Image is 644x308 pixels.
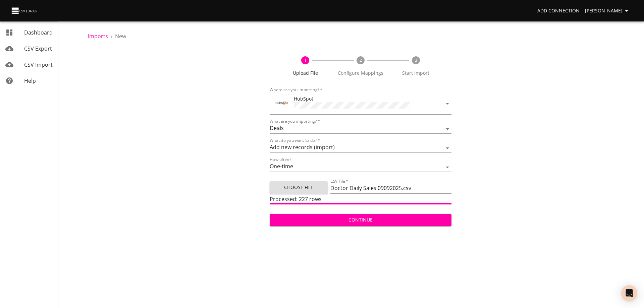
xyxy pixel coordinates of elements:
span: Choose File [275,183,322,192]
div: Open Intercom Messenger [621,285,637,301]
label: How often? [270,158,291,162]
span: Upload File [280,70,330,76]
button: [PERSON_NAME] [582,5,633,17]
span: Processed: 227 rows [270,195,322,203]
button: Choose File [270,181,328,194]
label: What are you importing? [270,119,320,123]
text: 3 [415,57,417,63]
span: Dashboard [24,29,53,36]
span: CSV Export [24,45,52,52]
text: 2 [359,57,362,63]
div: Tool [275,96,288,110]
span: Configure Mappings [336,70,386,76]
label: CSV File [330,179,348,183]
span: [PERSON_NAME] [585,7,631,15]
span: Continue [275,216,446,224]
text: 1 [304,57,307,63]
span: Add Connection [537,7,580,15]
img: HubSpot [275,96,288,110]
span: Help [24,77,36,84]
span: New [115,33,126,40]
img: CSV Loader [11,6,39,15]
a: Imports [88,33,108,40]
label: Where are you importing? [270,88,322,92]
span: Start Import [391,70,441,76]
li: › [111,32,112,40]
span: HubSpot [294,96,313,102]
button: Continue [270,214,451,226]
label: What do you want to do? [270,138,320,142]
div: ToolHubSpot [270,93,451,115]
span: CSV Import [24,61,53,68]
a: Add Connection [535,5,582,17]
